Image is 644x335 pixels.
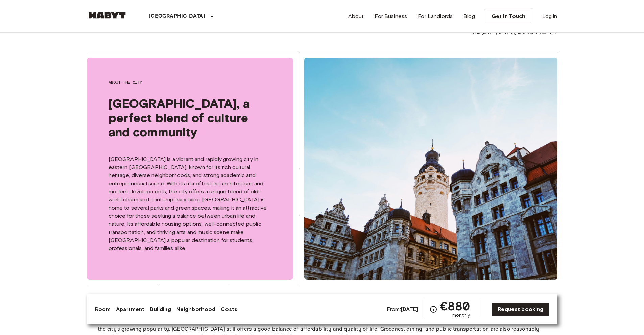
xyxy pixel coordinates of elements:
b: [DATE] [401,306,418,312]
a: For Business [375,12,407,20]
p: [GEOGRAPHIC_DATA] is a vibrant and rapidly growing city in eastern [GEOGRAPHIC_DATA], known for i... [109,155,271,253]
svg: Check cost overview for full price breakdown. Please note that discounts apply to new joiners onl... [429,305,437,313]
a: Request booking [492,302,549,316]
img: Leipzig, a perfect blend of culture and community [304,58,558,280]
img: Habyt [87,12,127,19]
p: [GEOGRAPHIC_DATA] [149,12,206,20]
a: Room [95,305,111,313]
span: €880 [440,300,470,312]
span: Charged only at the signature of the contract [473,30,557,36]
a: About [348,12,364,20]
a: Blog [463,12,475,20]
a: Building [150,305,171,313]
a: Log in [542,12,557,20]
span: monthly [452,312,470,319]
span: From: [387,306,418,313]
a: Apartment [116,305,144,313]
a: Neighborhood [176,305,216,313]
a: For Landlords [418,12,453,20]
span: About the city [109,79,271,86]
a: Costs [221,305,237,313]
a: Get in Touch [486,9,531,23]
span: [GEOGRAPHIC_DATA], a perfect blend of culture and community [109,96,271,139]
